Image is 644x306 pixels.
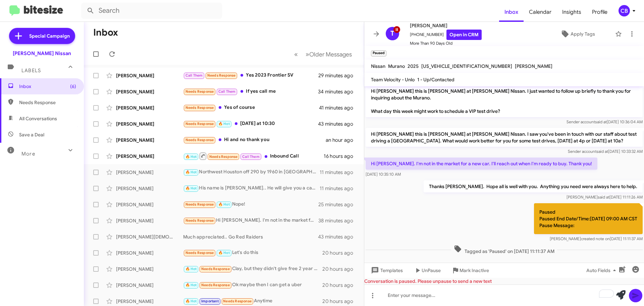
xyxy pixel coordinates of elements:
[185,89,214,94] span: Needs Response
[116,121,183,127] div: [PERSON_NAME]
[242,155,260,159] span: Call Them
[116,185,183,192] div: [PERSON_NAME]
[218,202,230,207] span: 🔥 Hot
[185,170,197,174] span: 🔥 Hot
[371,63,385,69] span: Nissan
[116,153,183,160] div: [PERSON_NAME]
[318,121,359,127] div: 43 minutes ago
[595,119,607,124] span: said at
[422,264,441,276] span: UnPause
[185,186,197,190] span: 🔥 Hot
[290,47,356,61] nav: Page navigation example
[207,73,236,78] span: Needs Response
[550,236,643,241] span: [PERSON_NAME] [DATE] 11:11:37 AM
[318,217,359,224] div: 38 minutes ago
[218,251,230,255] span: 🔥 Hot
[209,155,238,159] span: Needs Response
[326,137,359,143] div: an hour ago
[116,282,183,289] div: [PERSON_NAME]
[21,151,35,157] span: More
[309,51,352,58] span: Older Messages
[185,267,197,271] span: 🔥 Hot
[366,158,597,170] p: Hi [PERSON_NAME]. I'm not in the market for a new car. I'll reach out when I'm ready to buy. Than...
[116,298,183,305] div: [PERSON_NAME]
[183,152,324,160] div: Inbound Call
[557,2,587,22] a: Insights
[218,89,236,94] span: Call Them
[183,120,318,128] div: [DATE] at 10:30
[613,5,637,16] button: CB
[183,233,318,240] div: Much appreciated.. Go Red Raiders
[81,3,222,19] input: Search
[499,2,524,22] a: Inbox
[598,194,609,200] span: said at
[451,245,557,255] span: Tagged as 'Paused' on [DATE] 11:11:37 AM
[306,50,309,58] span: »
[116,104,183,111] div: [PERSON_NAME]
[410,30,482,40] span: [PHONE_NUMBER]
[294,50,298,58] span: «
[388,63,405,69] span: Murano
[524,2,557,22] span: Calendar
[322,282,359,289] div: 20 hours ago
[596,149,608,154] span: said at
[318,233,359,240] div: 43 minutes ago
[185,299,197,303] span: 🔥 Hot
[364,278,644,285] div: Conversation is paused. Please unpause to send a new text
[116,250,183,256] div: [PERSON_NAME]
[185,251,214,255] span: Needs Response
[408,63,419,69] span: 2025
[183,88,318,95] div: If yes call me
[581,236,610,241] span: created note on
[201,267,230,271] span: Needs Response
[19,99,76,106] span: Needs Response
[201,283,230,287] span: Needs Response
[183,281,322,289] div: Ok maybe then I can get a uber
[371,50,386,56] small: Paused
[322,298,359,305] div: 20 hours ago
[218,122,230,126] span: 🔥 Hot
[320,185,359,192] div: 11 minutes ago
[515,63,552,69] span: [PERSON_NAME]
[116,88,183,95] div: [PERSON_NAME]
[183,265,322,273] div: Clay, but they didn't give free 2 year service, so there is no much difference
[586,264,619,276] span: Auto Fields
[185,283,197,287] span: 🔥 Hot
[364,264,408,276] button: Templates
[318,72,359,79] div: 29 minutes ago
[417,77,454,83] span: 1 - Up/Contacted
[185,105,214,110] span: Needs Response
[116,217,183,224] div: [PERSON_NAME]
[410,40,482,47] span: More Than 90 Days Old
[390,28,394,39] span: T
[116,137,183,143] div: [PERSON_NAME]
[371,77,415,83] span: Team Velocity - Unlo
[408,264,446,276] button: UnPause
[183,249,322,257] div: Let's do this
[185,155,197,159] span: 🔥 Hot
[370,264,403,276] span: Templates
[302,47,356,61] button: Next
[571,28,595,40] span: Apply Tags
[446,30,482,40] a: Open in CRM
[318,201,359,208] div: 25 minutes ago
[320,169,359,176] div: 11 minutes ago
[9,28,75,44] a: Special Campaign
[185,122,214,126] span: Needs Response
[183,184,320,192] div: His name is [PERSON_NAME].. He will give you a call shortly
[70,83,76,90] span: (6)
[93,27,118,38] h1: Inbox
[364,285,644,306] div: To enrich screen reader interactions, please activate Accessibility in Grammarly extension settings
[460,264,489,276] span: Mark Inactive
[421,63,512,69] span: [US_VEHICLE_IDENTIFICATION_NUMBER]
[19,83,76,90] span: Inbox
[183,72,318,79] div: Yes 2023 Frontier SV
[183,168,320,176] div: Northwest Houston off 290 by 1960 in [GEOGRAPHIC_DATA]
[587,2,613,22] span: Profile
[366,85,643,117] p: Hi [PERSON_NAME] this is [PERSON_NAME] at [PERSON_NAME] Nissan. I just wanted to follow up briefl...
[116,266,183,272] div: [PERSON_NAME]
[581,264,624,276] button: Auto Fields
[116,201,183,208] div: [PERSON_NAME]
[567,119,643,124] span: Sender account [DATE] 10:36:04 AM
